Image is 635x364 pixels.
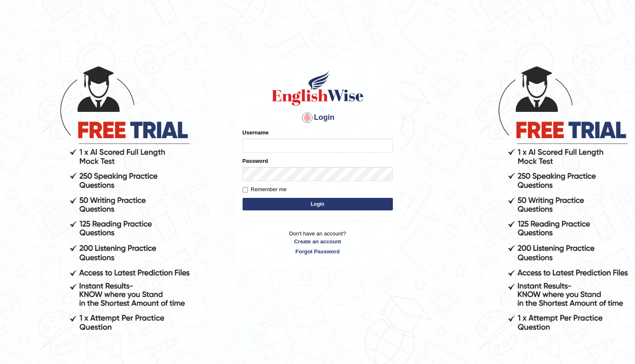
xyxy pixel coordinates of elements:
[270,69,365,107] img: Logo of English Wise sign in for intelligent practice with AI
[243,238,393,245] a: Create an account
[243,198,393,210] button: Login
[243,157,268,165] label: Password
[243,129,269,136] label: Username
[243,185,287,194] label: Remember me
[243,230,393,255] p: Don't have an account?
[243,248,393,255] a: Forgot Password
[243,187,248,192] input: Remember me
[243,111,393,124] h4: Login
